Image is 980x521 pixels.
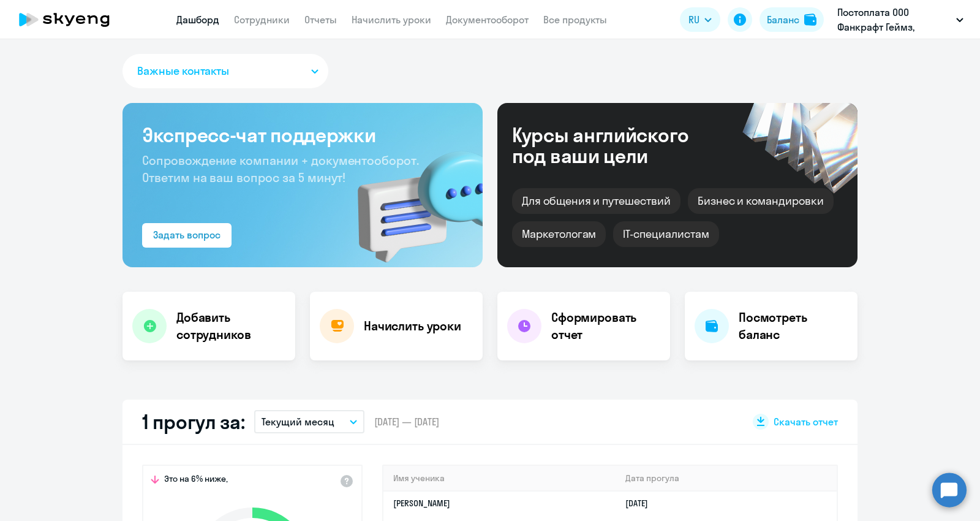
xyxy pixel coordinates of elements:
button: Текущий месяц [254,410,364,433]
h4: Сформировать отчет [551,309,660,343]
a: Все продукты [543,13,607,26]
span: Это на 6% ниже, [164,473,228,488]
a: Сотрудники [234,13,290,26]
h2: 1 прогул за: [142,409,244,434]
span: [DATE] — [DATE] [374,415,439,428]
button: RU [680,7,720,32]
a: Отчеты [304,13,337,26]
div: IT-специалистам [613,221,718,247]
span: Скачать отчет [774,415,838,428]
div: Бизнес и командировки [688,188,834,214]
img: bg-img [340,129,483,267]
h4: Добавить сотрудников [176,309,285,343]
div: Задать вопрос [153,227,221,242]
span: Сопровождение компании + документооборот. Ответим на ваш вопрос за 5 минут! [142,153,419,185]
div: Маркетологам [512,221,606,247]
th: Дата прогула [616,466,837,491]
a: Дашборд [176,13,219,26]
div: Баланс [767,12,799,27]
div: Курсы английского под ваши цели [512,124,722,166]
button: Балансbalance [759,7,824,32]
button: Важные контакты [123,54,328,88]
th: Имя ученика [383,466,616,491]
h4: Посмотреть баланс [739,309,848,343]
h3: Экспресс-чат поддержки [142,123,463,147]
p: Текущий месяц [262,414,334,429]
button: Постоплата ООО Фанкрафт Геймз, РЕАКШЕН ГЕЙМЗ, ООО [831,5,970,34]
span: Важные контакты [137,63,229,79]
h4: Начислить уроки [364,318,461,335]
span: RU [688,12,699,27]
div: Для общения и путешествий [512,188,680,214]
p: Постоплата ООО Фанкрафт Геймз, РЕАКШЕН ГЕЙМЗ, ООО [837,5,951,34]
button: Задать вопрос [142,223,232,248]
a: [PERSON_NAME] [393,498,450,509]
img: balance [804,13,816,26]
a: [DATE] [625,498,658,509]
a: Начислить уроки [352,13,431,26]
a: Документооборот [446,13,529,26]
